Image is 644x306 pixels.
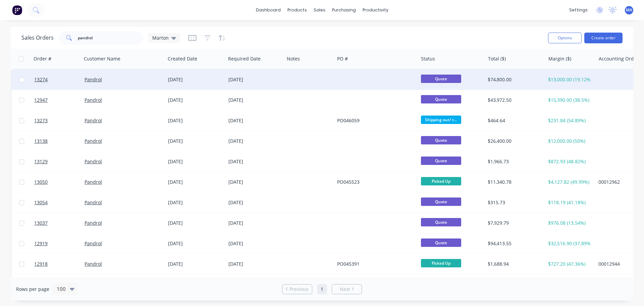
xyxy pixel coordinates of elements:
[548,179,591,185] div: $4,127.82 (49.99%)
[488,261,540,267] div: $1,688.94
[626,7,632,13] span: MA
[488,220,540,226] div: $7,929.79
[421,95,461,103] span: Quote
[85,76,102,83] a: Pandrol
[421,218,461,226] span: Quote
[279,284,365,294] ul: Pagination
[168,117,223,124] div: [DATE]
[168,179,223,185] div: [DATE]
[421,198,461,206] span: Quote
[332,286,362,293] a: Next page
[228,179,282,185] div: [DATE]
[34,138,48,144] span: 13138
[85,199,102,206] a: Pandrol
[228,76,282,83] div: [DATE]
[34,220,48,226] span: 13037
[34,240,48,247] span: 12919
[228,199,282,206] div: [DATE]
[548,240,591,247] div: $32,516.90 (37.89%)
[168,158,223,165] div: [DATE]
[34,254,85,274] a: 12918
[488,76,540,83] div: $74,800.00
[488,199,540,206] div: $315.73
[34,151,85,172] a: 13129
[566,5,591,15] div: settings
[337,179,412,185] div: PO045523
[168,261,223,267] div: [DATE]
[34,111,85,131] a: 13273
[548,199,591,206] div: $118.19 (41.18%)
[282,286,312,293] a: Previous page
[34,55,51,62] div: Order #
[85,97,102,103] a: Pandrol
[78,31,143,45] input: Search...
[34,158,48,165] span: 13129
[34,172,85,192] a: 13050
[228,240,282,247] div: [DATE]
[168,55,197,62] div: Created Date
[488,179,540,185] div: $11,340.78
[85,220,102,226] a: Pandrol
[168,240,223,247] div: [DATE]
[34,76,48,83] span: 13274
[488,240,540,247] div: $94,413.55
[599,55,643,62] div: Accounting Order #
[34,261,48,267] span: 12918
[421,116,461,124] span: Shipping out/ t...
[34,97,48,103] span: 12947
[168,220,223,226] div: [DATE]
[310,5,329,15] div: sales
[16,286,49,293] span: Rows per page
[85,179,102,185] a: Pandrol
[421,259,461,267] span: Picked Up
[337,55,348,62] div: PO #
[253,5,284,15] a: dashboard
[421,157,461,165] span: Quote
[488,97,540,103] div: $43,972.50
[85,240,102,247] a: Pandrol
[421,177,461,185] span: Picked Up
[548,220,591,226] div: $976.08 (13.54%)
[85,158,102,165] a: Pandrol
[228,220,282,226] div: [DATE]
[228,158,282,165] div: [DATE]
[337,261,412,267] div: PO045391
[85,138,102,144] a: Pandrol
[228,261,282,267] div: [DATE]
[421,55,435,62] div: Status
[340,286,350,293] span: Next
[359,5,392,15] div: productivity
[34,192,85,213] a: 13054
[21,35,54,41] h1: Sales Orders
[34,179,48,185] span: 13050
[284,5,310,15] div: products
[34,213,85,233] a: 13037
[152,34,169,41] span: Marton
[329,5,359,15] div: purchasing
[488,117,540,124] div: $464.64
[168,199,223,206] div: [DATE]
[548,117,591,124] div: $231.84 (54.89%)
[85,261,102,267] a: Pandrol
[168,76,223,83] div: [DATE]
[228,55,261,62] div: Required Date
[84,55,120,62] div: Customer Name
[548,261,591,267] div: $727.20 (47.36%)
[168,97,223,103] div: [DATE]
[34,274,85,295] a: 12920
[421,136,461,144] span: Quote
[12,5,22,15] img: Factory
[34,233,85,254] a: 12919
[85,117,102,124] a: Pandrol
[228,97,282,103] div: [DATE]
[337,117,412,124] div: PO046059
[548,97,591,103] div: $15,390.00 (38.5%)
[289,286,309,293] span: Previous
[548,76,591,83] div: $13,000.00 (19.12%)
[228,117,282,124] div: [DATE]
[34,70,85,90] a: 13274
[584,33,623,43] button: Create order
[421,238,461,247] span: Quote
[34,131,85,151] a: 13138
[287,55,300,62] div: Notes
